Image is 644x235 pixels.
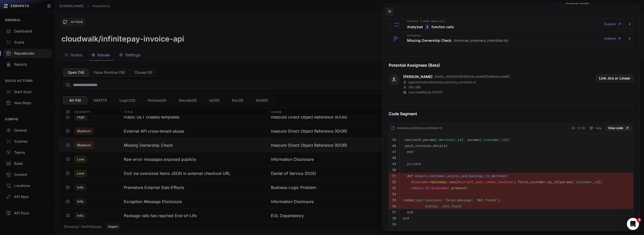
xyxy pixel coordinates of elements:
code: 51 [392,174,396,178]
code: 58 [392,216,396,220]
span: ensure_customer_exists_and_belongs_to_merchant [415,174,508,178]
p: app/controllers/invoices_summary_controller.rb [408,80,476,84]
span: status: [425,204,439,208]
code: .paid_invoices_details [403,143,447,148]
code: 53 [392,186,396,190]
code: 59 [392,222,396,226]
span: end [407,210,413,214]
span: 'Not found' [475,198,498,202]
span: json: [415,198,425,202]
code: 55 [392,198,396,202]
p: 265 - 266 [408,85,420,89]
span: :not_found [441,204,461,208]
code: 50 [392,168,396,172]
code: 46 [392,143,396,148]
code: 47 [392,149,396,154]
code: 45 [392,137,396,142]
h4: Code Segment [389,111,634,117]
code: .present? [403,186,467,190]
span: 51-56 [577,125,585,131]
span: message: [457,198,473,202]
span: def [407,174,413,178]
span: @customer [431,186,449,190]
a: [PERSON_NAME] [403,74,432,79]
span: 1 [637,218,641,222]
span: ruby [595,126,602,130]
span: @customer [411,180,429,184]
p: [EMAIL_ADDRESS][PERSON_NAME][DOMAIN_NAME] [434,75,510,79]
code: 57 [392,210,396,214]
h4: Potential Assignees (Beta) [389,62,634,68]
span: :customer_id [574,180,598,184]
code: = .new( ).fetch_customer_by_id(params[ ]) [403,180,602,184]
span: :merchant_id [437,137,461,142]
span: :customer_id [481,137,506,142]
span: return [411,186,423,190]
code: 52 [392,180,396,184]
span: private [407,162,421,166]
code: render { , }, [403,198,502,202]
span: @current_user_token_resolver [457,180,514,184]
span: end [403,216,409,220]
div: invoices_summary_controller.rb [391,126,442,130]
code: 48 [392,155,396,160]
span: SalesApi [431,180,447,184]
button: Link Jira or Linear [596,74,634,82]
code: 49 [392,162,396,166]
span: false [445,198,455,202]
span: success: [427,198,443,202]
iframe: Intercom live chat [627,218,639,230]
code: 54 [392,192,396,196]
code: .new(auth_params[ ], params[ ]) [403,137,510,142]
span: if [425,186,429,190]
p: Last modified at: [DATE] [408,90,442,94]
code: 56 [392,204,396,208]
span: end [407,149,413,154]
a: View code [606,125,631,131]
